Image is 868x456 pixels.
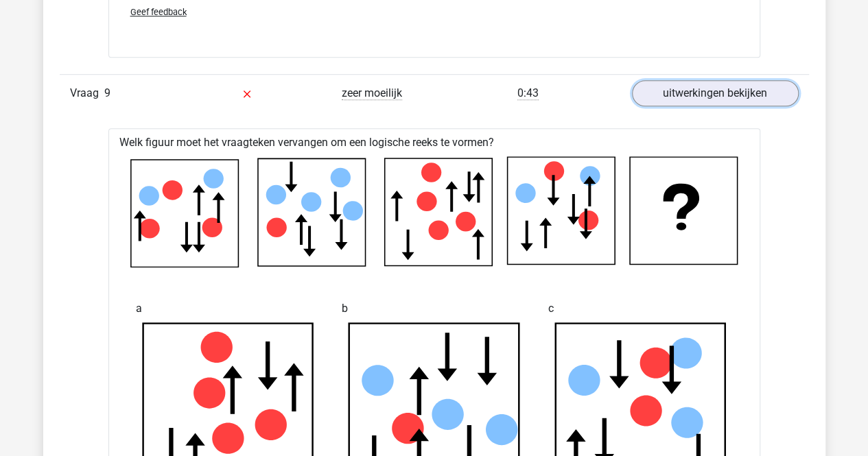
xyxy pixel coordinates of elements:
[130,7,187,17] span: Geef feedback
[632,80,799,106] a: uitwerkingen bekijken
[517,86,539,100] span: 0:43
[70,85,104,101] span: Vraag
[342,86,402,100] span: zeer moeilijk
[342,295,348,322] span: b
[136,295,142,322] span: a
[104,86,110,99] span: 9
[548,295,554,322] span: c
